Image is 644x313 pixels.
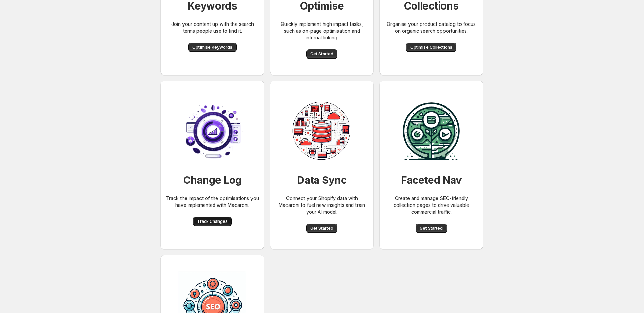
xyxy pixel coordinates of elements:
[275,21,368,41] p: Quickly implement high impact tasks, such as on-page optimisation and internal linking.
[310,226,333,231] span: Get Started
[385,21,478,34] p: Organise your product catalog to focus on organic search opportunities.
[188,43,237,52] button: Optimise Keywords
[166,21,259,34] p: Join your content up with the search terms people use to find it.
[406,43,456,52] button: Optimise Collections
[275,195,368,215] p: Connect your Shopify data with Macaroni to fuel new insights and train your AI model.
[306,224,337,233] button: Get Started
[397,97,465,165] img: Facet management for SEO of collections
[416,224,447,233] button: Get Started
[401,173,462,187] h1: Faceted Nav
[385,195,478,215] p: Create and manage SEO-friendly collection pages to drive valuable commercial traffic.
[288,97,356,165] img: Data sycning from Shopify
[192,45,232,50] span: Optimise Keywords
[166,195,259,209] p: Track the impact of the optimisations you have implemented with Macaroni.
[410,45,452,50] span: Optimise Collections
[310,51,333,57] span: Get Started
[297,173,346,187] h1: Data Sync
[183,173,242,187] h1: Change Log
[197,219,228,224] span: Track Changes
[420,226,443,231] span: Get Started
[306,49,337,59] button: Get Started
[178,97,246,165] img: Change log to view optimisations
[193,217,232,226] button: Track Changes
